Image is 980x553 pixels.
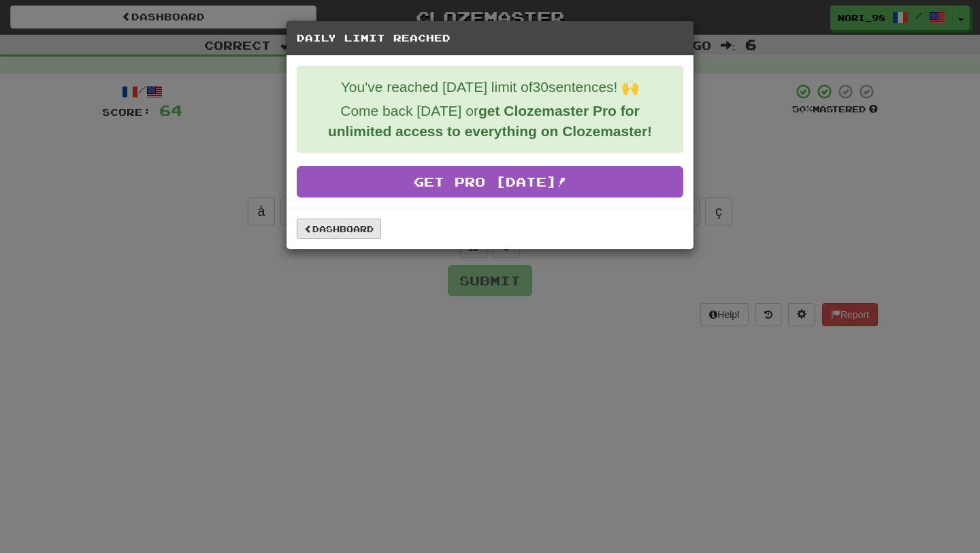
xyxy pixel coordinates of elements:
[297,166,683,197] a: Get Pro [DATE]!
[328,103,652,139] strong: get Clozemaster Pro for unlimited access to everything on Clozemaster!
[308,101,672,142] p: Come back [DATE] or
[297,219,381,239] a: Dashboard
[297,31,683,45] h5: Daily Limit Reached
[308,77,672,97] p: You've reached [DATE] limit of 30 sentences! 🙌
